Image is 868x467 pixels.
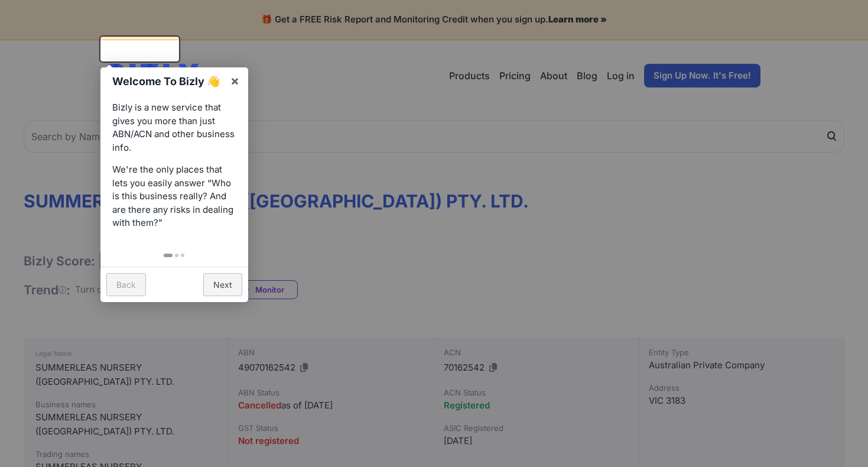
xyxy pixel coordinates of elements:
[112,73,224,89] h1: Welcome To Bizly 👋
[106,273,146,296] a: Back
[203,273,242,296] a: Next
[222,67,248,94] a: ×
[112,101,236,154] p: Bizly is a new service that gives you more than just ABN/ACN and other business info.
[112,163,236,230] p: We're the only places that lets you easily answer “Who is this business really? And are there any...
